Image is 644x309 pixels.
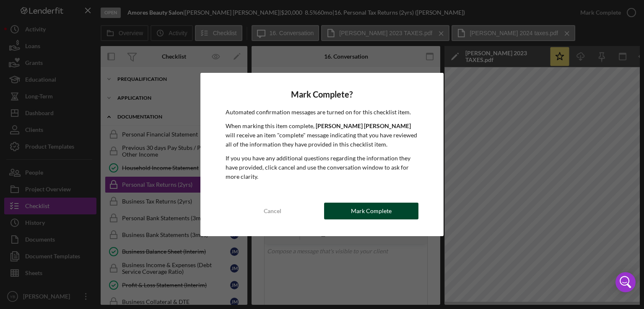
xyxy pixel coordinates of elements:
div: Mark Complete [351,203,392,219]
button: Mark Complete [324,203,418,219]
button: Cancel [226,203,320,219]
p: When marking this item complete, will receive an item "complete" message indicating that you have... [226,121,419,149]
div: Open Intercom Messenger [615,272,636,292]
p: If you you have any additional questions regarding the information they have provided, click canc... [226,154,419,182]
p: Automated confirmation messages are turned on for this checklist item. [226,108,419,117]
div: Cancel [264,203,281,219]
h4: Mark Complete? [226,90,419,99]
b: [PERSON_NAME] [PERSON_NAME] [316,122,411,129]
